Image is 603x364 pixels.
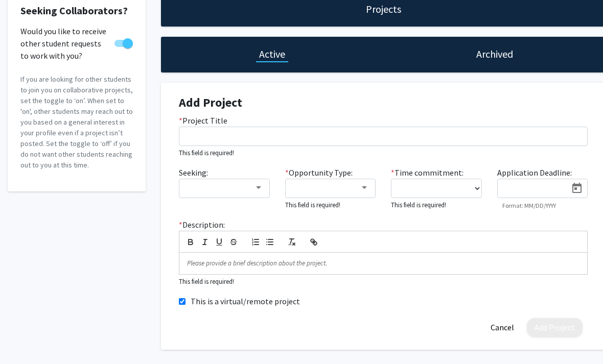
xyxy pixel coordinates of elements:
h2: Seeking Collaborators? [20,5,133,17]
h1: Active [259,47,285,62]
label: Application Deadline: [497,167,572,179]
strong: Add Project [179,95,242,111]
small: This field is required! [179,278,234,286]
small: This field is required! [179,149,234,157]
span: Would you like to receive other student requests to work with you? [20,26,110,62]
label: Seeking: [179,167,208,179]
button: Add Project [527,319,583,337]
small: This field is required! [285,201,340,209]
label: Time commitment: [391,167,463,179]
label: This is a virtual/remote project [191,296,300,308]
p: If you are looking for other students to join you on collaborative projects, set the toggle to ‘o... [20,75,133,171]
label: Opportunity Type: [285,167,353,179]
h1: Projects [366,3,401,17]
iframe: Chat [8,318,43,356]
button: Cancel [483,319,522,337]
button: Open calendar [567,180,587,198]
h1: Archived [476,47,513,62]
label: Project Title [179,115,227,127]
small: This field is required! [391,201,446,209]
label: Description: [179,219,225,231]
mat-hint: Format: MM/DD/YYYY [502,203,556,210]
